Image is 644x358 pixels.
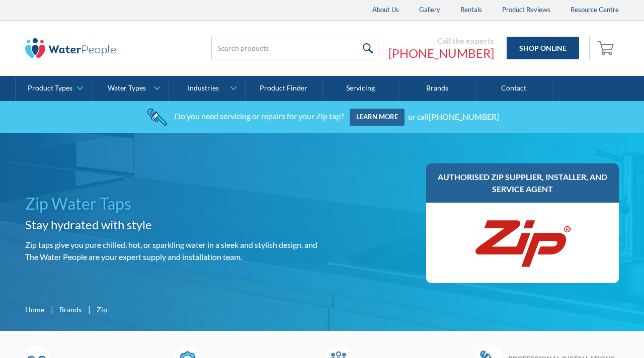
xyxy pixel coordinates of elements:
input: Search products [211,37,378,59]
div: Product Types [28,84,72,93]
p: Zip taps give you pure chilled, hot, or sparkling water in a sleek and stylish design. and The Wa... [25,239,318,263]
a: Contact [475,76,552,101]
div: Do you need servicing or repairs for your Zip tap? [175,111,344,121]
div: Industries [188,84,219,93]
img: Zip [472,213,573,273]
a: Water Types [92,76,168,101]
div: | [49,303,54,315]
div: or call [408,111,499,121]
a: Shop Online [507,37,579,59]
h1: Zip Water Taps [25,192,318,216]
a: Industries [169,76,245,101]
a: Product Finder [246,76,322,101]
a: Brands [399,76,475,101]
a: Learn more [350,109,405,126]
div: Zip [97,304,107,315]
a: Open cart [595,36,619,60]
div: Call the experts [388,36,494,46]
div: Water Types [108,84,146,93]
a: Home [25,304,44,315]
img: shopping cart [597,40,616,56]
a: Servicing [323,76,399,101]
a: Brands [59,304,82,315]
img: The Water People [25,38,116,58]
a: [PHONE_NUMBER] [429,111,499,121]
h3: Authorised Zip supplier, installer, and service agent [436,171,609,195]
div: | [87,303,92,315]
a: [PHONE_NUMBER] [388,46,494,61]
h2: Stay hydrated with style [25,216,318,234]
a: Product Types [16,76,92,101]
